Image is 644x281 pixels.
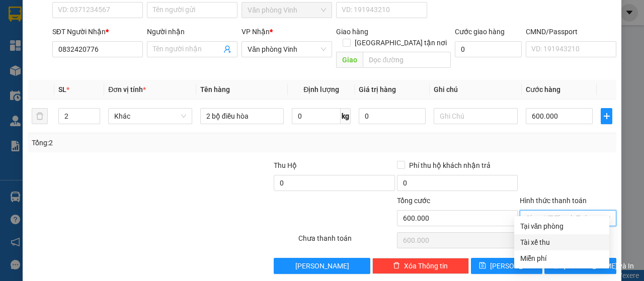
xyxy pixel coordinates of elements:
[520,221,603,232] div: Tại văn phòng
[108,85,146,93] span: Đơn vị tính
[297,233,396,250] div: Chưa thanh toán
[52,26,143,37] div: SĐT Người Nhận
[479,262,486,270] span: save
[397,197,430,205] span: Tổng cước
[434,108,518,124] input: Ghi Chú
[359,108,426,124] input: 0
[544,258,616,274] button: printer[PERSON_NAME] và In
[601,108,612,124] button: plus
[430,80,522,100] th: Ghi chú
[32,108,48,124] button: delete
[336,28,368,36] span: Giao hàng
[341,108,351,124] span: kg
[520,237,603,248] div: Tài xế thu
[601,112,612,120] span: plus
[32,137,250,148] div: Tổng: 2
[242,28,270,36] span: VP Nhận
[526,26,616,37] div: CMND/Passport
[200,108,284,124] input: VD: Bàn, Ghế
[393,262,400,270] span: delete
[405,160,495,171] span: Phí thu hộ khách nhận trả
[359,85,396,93] span: Giá trị hàng
[336,52,363,68] span: Giao
[223,45,231,53] span: user-add
[455,28,505,36] label: Cước giao hàng
[520,197,587,205] label: Hình thức thanh toán
[58,85,66,93] span: SL
[455,41,522,57] input: Cước giao hàng
[248,3,326,18] span: Văn phòng Vinh
[147,26,237,37] div: Người nhận
[471,258,543,274] button: save[PERSON_NAME]
[295,260,349,271] span: [PERSON_NAME]
[372,258,469,274] button: deleteXóa Thông tin
[274,258,370,274] button: [PERSON_NAME]
[526,85,560,93] span: Cước hàng
[200,85,230,93] span: Tên hàng
[274,161,297,169] span: Thu Hộ
[404,260,448,271] span: Xóa Thông tin
[114,109,186,124] span: Khác
[490,260,544,271] span: [PERSON_NAME]
[248,42,326,57] span: Văn phòng Vinh
[303,85,339,93] span: Định lượng
[363,52,450,68] input: Dọc đường
[351,37,451,48] span: [GEOGRAPHIC_DATA] tận nơi
[520,253,603,264] div: Miễn phí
